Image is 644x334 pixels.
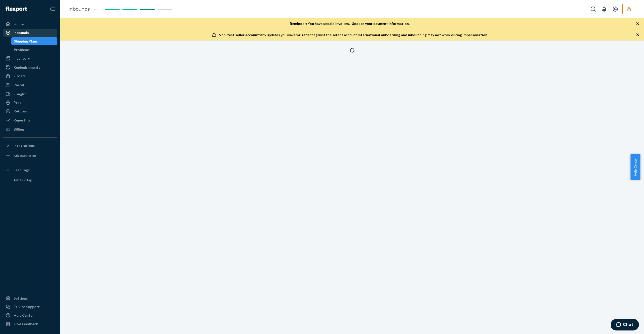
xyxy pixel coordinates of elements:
div: Talk to Support [14,304,40,309]
button: Fast Tags [3,166,57,174]
div: Orders [14,73,26,78]
a: Replenishments [3,63,57,71]
a: Freight [3,90,57,98]
div: Parcel [14,82,24,88]
button: Open notifications [599,4,609,14]
a: Add Integration [3,152,57,160]
a: Inventory [3,54,57,62]
div: Add Integration [14,153,36,158]
div: Prep [14,100,21,105]
a: Inbounds [3,29,57,37]
div: Billing [14,127,24,132]
div: Home [14,22,24,27]
button: Give Feedback [3,320,57,328]
div: Reporting [14,118,30,123]
div: Replenishments [14,65,40,70]
button: Open account menu [610,4,620,14]
div: Help Center [14,313,34,318]
div: Add Fast Tag [14,178,32,182]
a: Settings [3,294,57,302]
button: Close Navigation [47,4,57,14]
div: Fast Tags [14,168,30,173]
a: Shipping Plans [11,37,58,45]
a: Home [3,20,57,28]
div: Freight [14,92,26,97]
button: Help Center [630,154,640,180]
a: Add Fast Tag [3,176,57,184]
a: Returns [3,107,57,115]
a: Prep [3,99,57,107]
a: Billing [3,125,57,133]
a: Inbounds [68,6,90,12]
div: Returns [14,109,27,114]
div: Shipping Plans [14,39,38,44]
p: Reminder: You have unpaid invoices. [290,21,410,26]
a: Help Center [3,311,57,319]
a: Orders [3,72,57,80]
button: Talk to Support [3,303,57,311]
div: Any updates you make will reflect against the seller's account. [219,32,488,37]
button: Integrations [3,142,57,150]
a: Update your payment information. [352,21,410,26]
a: Parcel [3,81,57,89]
div: Inbounds [14,30,29,35]
span: Non-test seller account: [219,33,260,37]
div: Problems [14,47,30,52]
div: Give Feedback [14,321,38,326]
div: Inventory [14,56,30,61]
ol: breadcrumbs [64,2,103,17]
div: Integrations [14,143,35,148]
span: International onboarding and inbounding may not work during impersonation. [358,33,488,37]
iframe: Opens a widget where you can chat to one of our agents [611,319,639,331]
a: Reporting [3,116,57,124]
img: Flexport logo [6,7,27,12]
a: Problems [11,46,58,54]
button: Open Search Box [588,4,598,14]
div: Settings [14,296,28,301]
